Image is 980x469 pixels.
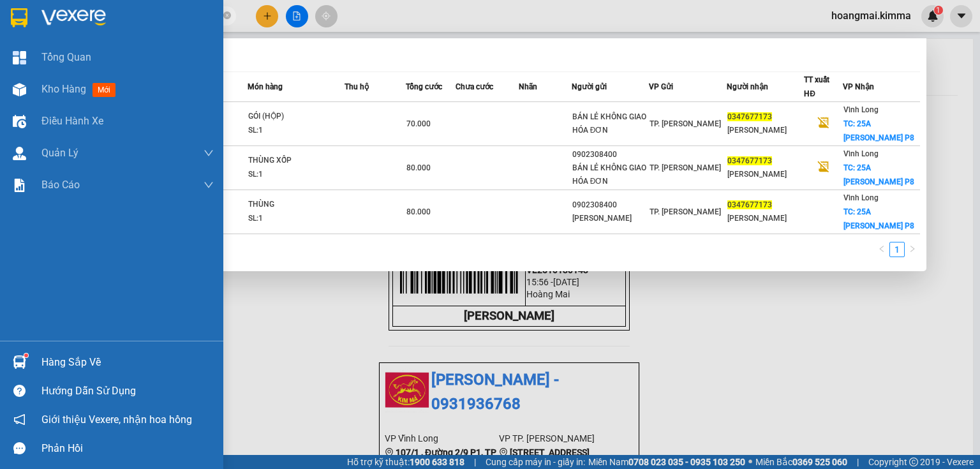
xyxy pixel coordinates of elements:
[248,154,344,168] div: THÙNG XỐP
[41,83,86,95] span: Kho hàng
[843,193,879,202] span: Vĩnh Long
[456,82,493,91] span: Chưa cước
[572,212,649,225] div: [PERSON_NAME]
[727,82,768,91] span: Người nhận
[41,382,214,401] div: Hướng dẫn sử dụng
[248,212,344,226] div: SL: 1
[13,355,26,369] img: warehouse-icon
[93,83,115,97] span: mới
[727,212,804,225] div: [PERSON_NAME]
[804,75,829,98] span: TT xuất HĐ
[572,148,649,161] div: 0902308400
[248,198,344,212] div: THÙNG
[41,353,214,372] div: Hàng sắp về
[83,57,185,75] div: 0939219379
[248,82,283,91] span: Món hàng
[204,148,214,158] span: down
[406,119,431,128] span: 70.000
[345,82,369,91] span: Thu hộ
[83,12,114,26] span: Nhận:
[223,10,231,22] span: close-circle
[11,41,74,103] div: BÁN LẺ KHÔNG GIAO HÓA ĐƠN
[572,82,607,91] span: Người gửi
[13,147,26,160] img: warehouse-icon
[843,149,879,158] span: Vĩnh Long
[727,168,804,181] div: [PERSON_NAME]
[843,119,914,142] span: TC: 25A [PERSON_NAME] P8
[843,105,879,114] span: Vĩnh Long
[406,82,442,91] span: Tổng cước
[24,354,28,357] sup: 1
[890,242,904,257] a: 1
[248,124,344,138] div: SL: 1
[905,242,920,257] button: right
[905,242,920,257] li: Next Page
[519,82,537,91] span: Nhãn
[13,385,26,397] span: question-circle
[727,156,772,165] span: 0347677173
[878,245,886,253] span: left
[11,8,27,27] img: logo-vxr
[13,413,26,426] span: notification
[223,11,231,19] span: close-circle
[889,242,905,257] li: 1
[41,177,80,193] span: Báo cáo
[406,207,431,216] span: 80.000
[83,11,185,41] div: TP. [PERSON_NAME]
[41,439,214,458] div: Phản hồi
[874,242,889,257] button: left
[572,110,649,137] div: BÁN LẺ KHÔNG GIAO HÓA ĐƠN
[909,245,916,253] span: right
[874,242,889,257] li: Previous Page
[11,11,74,41] div: Vĩnh Long
[406,163,431,172] span: 80.000
[11,12,31,26] span: Gửi:
[727,112,772,121] span: 0347677173
[83,41,185,57] div: ÚT LOAN
[727,124,804,137] div: [PERSON_NAME]
[727,200,772,209] span: 0347677173
[248,110,344,124] div: GÓI (HỘP)
[41,113,103,129] span: Điều hành xe
[843,82,874,91] span: VP Nhận
[650,207,721,216] span: TP. [PERSON_NAME]
[572,161,649,188] div: BÁN LẺ KHÔNG GIAO HÓA ĐƠN
[13,51,26,64] img: dashboard-icon
[13,83,26,96] img: warehouse-icon
[13,442,26,454] span: message
[41,145,78,161] span: Quản Lý
[649,82,673,91] span: VP Gửi
[650,119,721,128] span: TP. [PERSON_NAME]
[650,163,721,172] span: TP. [PERSON_NAME]
[13,179,26,192] img: solution-icon
[204,180,214,190] span: down
[248,168,344,182] div: SL: 1
[13,115,26,128] img: warehouse-icon
[41,49,91,65] span: Tổng Quan
[843,163,914,186] span: TC: 25A [PERSON_NAME] P8
[572,198,649,212] div: 0902308400
[843,207,914,230] span: TC: 25A [PERSON_NAME] P8
[41,412,192,428] span: Giới thiệu Vexere, nhận hoa hồng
